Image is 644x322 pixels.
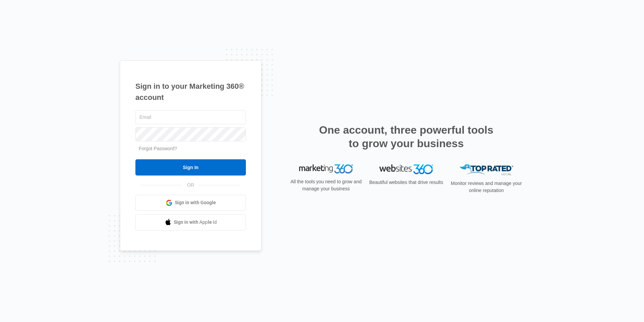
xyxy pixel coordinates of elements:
[135,214,246,231] a: Sign in with Apple Id
[135,81,246,103] h1: Sign in to your Marketing 360® account
[135,195,246,211] a: Sign in with Google
[317,123,495,150] h2: One account, three powerful tools to grow your business
[135,110,246,124] input: Email
[174,219,217,226] span: Sign in with Apple Id
[288,178,364,192] p: All the tools you need to grow and manage your business
[459,164,513,176] img: Top Rated Local
[175,199,216,206] span: Sign in with Google
[183,182,199,189] span: OR
[368,179,444,186] p: Beautiful websites that drive results
[449,180,524,194] p: Monitor reviews and manage your online reputation
[379,164,433,174] img: Websites 360
[299,164,353,174] img: Marketing 360
[135,159,246,176] input: Sign In
[139,146,177,151] a: Forgot Password?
